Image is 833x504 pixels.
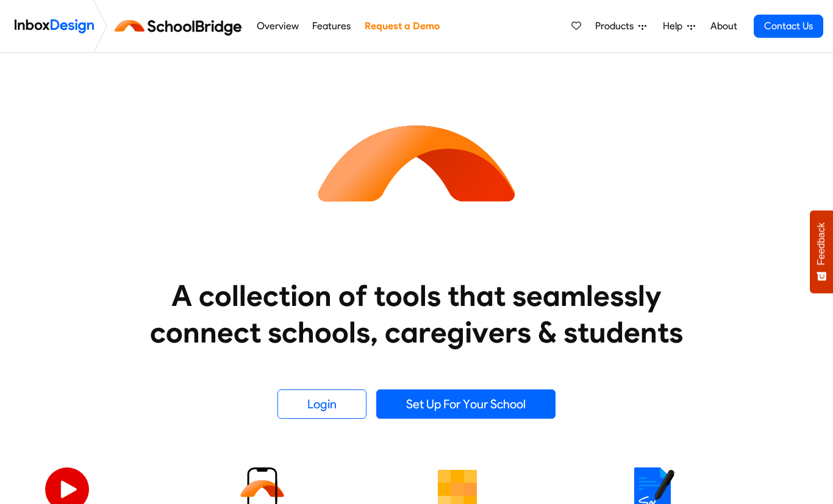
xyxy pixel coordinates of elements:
[590,14,651,38] a: Products
[658,14,700,38] a: Help
[277,389,366,419] a: Login
[376,389,556,419] a: Set Up For Your School
[253,14,302,38] a: Overview
[307,53,526,272] img: icon_schoolbridge.svg
[810,210,833,293] button: Feedback - Show survey
[707,14,740,38] a: About
[754,15,823,38] a: Contact Us
[663,19,687,34] span: Help
[309,14,354,38] a: Features
[127,277,706,350] heading: A collection of tools that seamlessly connect schools, caregivers & students
[112,12,249,41] img: schoolbridge logo
[595,19,638,34] span: Products
[361,14,443,38] a: Request a Demo
[816,222,827,265] span: Feedback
